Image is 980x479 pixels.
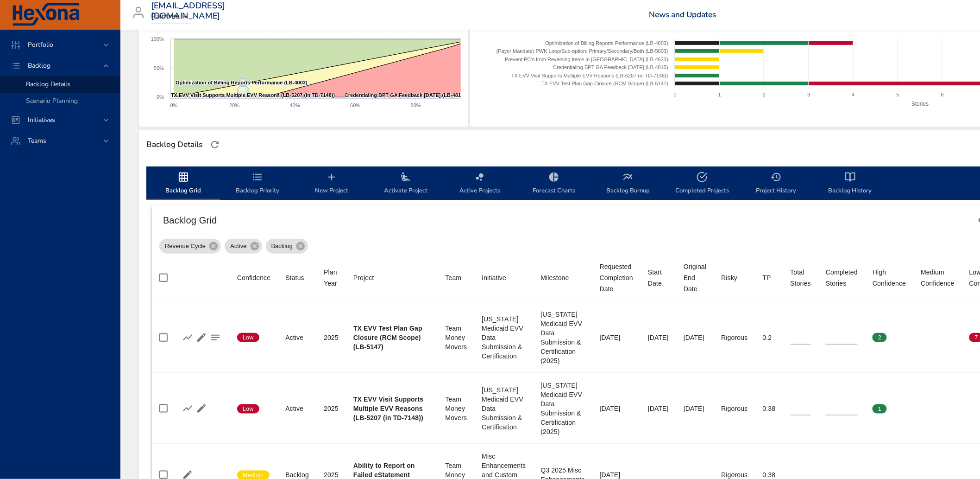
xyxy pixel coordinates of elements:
[649,9,716,20] a: News and Updates
[482,272,526,283] span: Initiative
[237,405,259,413] span: Low
[496,48,668,54] text: (Payor Mandate) PWK Loop/Sub-option: Primary/Secondary/Both (LB-5003)
[229,102,239,108] text: 20%
[152,172,215,196] span: Backlog Grid
[237,272,270,283] div: Sort
[897,92,899,97] text: 5
[921,405,936,413] span: 0
[522,172,585,196] span: Forecast Charts
[482,385,526,432] div: [US_STATE] Medicaid EVV Data Submission & Certification
[225,239,262,254] div: Active
[763,272,771,283] div: TP
[684,261,706,294] div: Sort
[176,80,308,85] text: Optimization of Billing Reports Performance (LB-4003)
[541,310,585,365] div: [US_STATE] Medicaid EVV Data Submission & Certification (2025)
[159,239,221,254] div: Revenue Cycle
[171,92,335,98] text: TX EVV Visit Supports Multiple EVV Reasons (LB-5207 (in TD-7148))
[157,94,164,100] text: 0%
[873,267,906,289] span: High Confidence
[482,314,526,361] div: [US_STATE] Medicaid EVV Data Submission & Certification
[154,65,164,71] text: 50%
[763,92,766,97] text: 2
[237,272,270,283] div: Confidence
[208,138,222,152] button: Refresh Page
[446,272,462,283] div: Sort
[350,102,360,108] text: 60%
[20,40,61,49] span: Portfolio
[763,404,776,413] div: 0.38
[763,333,776,342] div: 0.2
[225,242,252,251] span: Active
[684,261,706,294] div: Original End Date
[684,333,706,342] div: [DATE]
[921,267,955,289] div: Sort
[237,333,259,342] span: Low
[819,172,882,196] span: Backlog History
[285,272,309,283] span: Status
[722,272,738,283] div: Sort
[545,40,668,46] text: Optimization of Billing Reports Performance (LB-4003)
[600,261,633,294] div: Requested Completion Date
[324,333,339,342] div: 2025
[541,272,569,283] div: Sort
[353,272,374,283] div: Sort
[285,272,304,283] div: Status
[597,172,660,196] span: Backlog Burnup
[26,80,70,89] span: Backlog Details
[671,172,734,196] span: Completed Projects
[226,172,289,196] span: Backlog Priority
[745,172,808,196] span: Project History
[195,331,208,345] button: Edit Project Details
[353,272,374,283] div: Project
[674,92,677,97] text: 0
[446,395,467,422] div: Team Money Movers
[482,272,506,283] div: Initiative
[911,101,929,107] text: Stories
[181,331,195,345] button: Show Burnup
[791,267,811,289] div: Total Stories
[448,172,511,196] span: Active Projects
[324,267,339,289] div: Plan Year
[266,242,298,251] span: Backlog
[345,92,465,98] text: Credentialing BPT GA Feedback [DATE] (LB-4815)
[648,267,669,289] div: Sort
[446,272,462,283] div: Team
[921,333,936,342] span: 0
[763,272,776,283] span: TP
[300,172,363,196] span: New Project
[600,261,633,294] div: Sort
[826,267,858,289] div: Sort
[505,57,668,62] text: Prevent PC's from Reversing Items in [GEOGRAPHIC_DATA] (LB-4623)
[873,405,887,413] span: 1
[195,402,208,415] button: Edit Project Details
[873,267,906,289] div: Sort
[285,333,309,342] div: Active
[374,172,437,196] span: Activate Project
[20,61,58,70] span: Backlog
[648,267,669,289] div: Start Date
[266,239,308,254] div: Backlog
[511,73,668,78] text: TX EVV Visit Supports Multiple EVV Reasons (LB-5207 (in TD-7148))
[541,381,585,436] div: [US_STATE] Medicaid EVV Data Submission & Certification (2025)
[208,331,222,345] button: Project Notes
[826,267,858,289] div: Completed Stories
[151,1,226,21] h3: [EMAIL_ADDRESS][DOMAIN_NAME]
[411,102,421,108] text: 80%
[921,267,955,289] div: Medium Confidence
[285,404,309,413] div: Active
[807,92,810,97] text: 3
[648,333,669,342] div: [DATE]
[324,404,339,413] div: 2025
[541,272,585,283] span: Milestone
[791,267,811,289] div: Sort
[163,213,973,228] h6: Backlog Grid
[26,96,78,105] span: Scenario Planning
[763,272,771,283] div: Sort
[553,64,668,70] text: Credentialing BPT GA Feedback [DATE] (LB-4815)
